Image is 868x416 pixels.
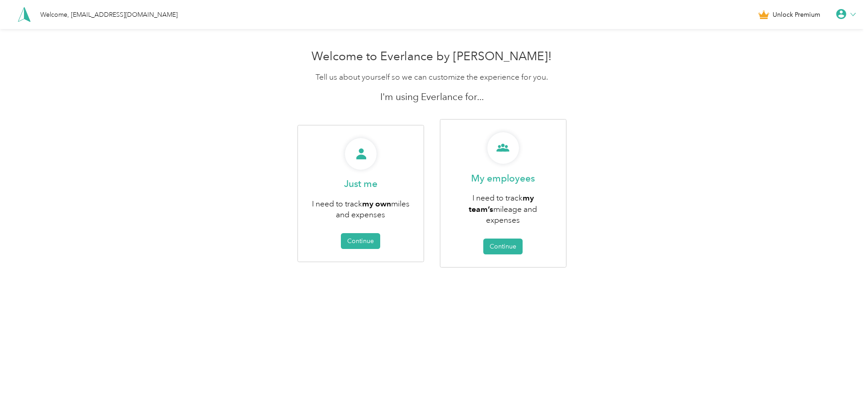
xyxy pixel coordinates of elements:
iframe: Everlance-gr Chat Button Frame [817,365,868,416]
p: I'm using Everlance for... [216,91,648,103]
button: Continue [341,233,380,249]
span: Unlock Premium [773,10,820,19]
h1: Welcome to Everlance by [PERSON_NAME]! [216,49,648,64]
p: Just me [344,177,377,190]
span: I need to track miles and expenses [312,199,410,220]
p: My employees [471,172,535,185]
div: Welcome, [EMAIL_ADDRESS][DOMAIN_NAME] [40,10,178,19]
span: I need to track mileage and expenses [469,193,537,225]
b: my team’s [469,193,534,214]
button: Continue [483,239,523,254]
p: Tell us about yourself so we can customize the experience for you. [216,72,648,83]
b: my own [362,199,391,208]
